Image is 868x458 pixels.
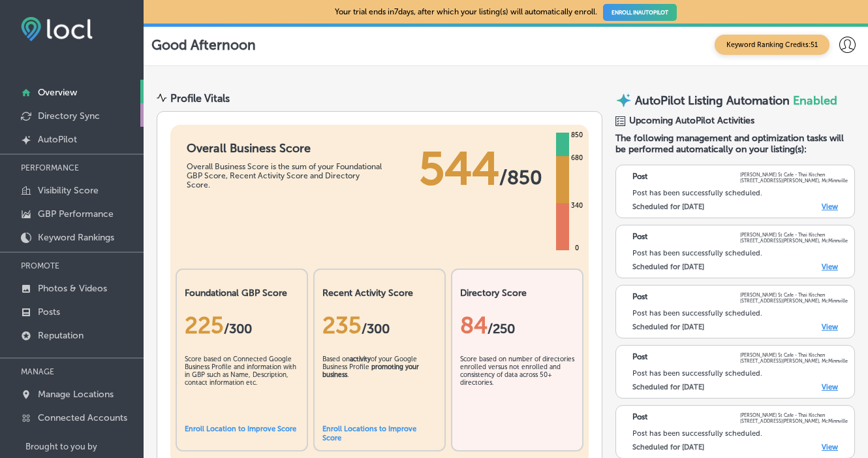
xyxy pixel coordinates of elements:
[740,298,848,304] p: [STREET_ADDRESS][PERSON_NAME], McMinnville
[322,425,416,442] a: Enroll Locations to Improve Score
[488,321,515,336] span: /250
[362,321,390,336] span: /300
[615,133,855,155] span: The following management and optimization tasks will be performed automatically on your listing(s):
[38,185,99,196] p: Visibility Score
[632,309,848,318] div: Post has been successfully scheduled.
[740,172,848,178] p: [PERSON_NAME] St Cafe - Thai Kitchen
[632,189,848,197] div: Post has been successfully scheduled.
[572,243,581,254] div: 0
[21,17,93,41] img: fda3e92497d09a02dc62c9cd864e3231.png
[322,355,437,421] div: Based on of your Google Business Profile .
[187,141,382,155] h1: Overall Business Score
[322,312,437,339] div: 235
[822,263,838,271] a: View
[740,238,848,244] p: [STREET_ADDRESS][PERSON_NAME], McMinnville
[151,37,256,53] p: Good Afternoon
[185,312,299,339] div: 225
[335,7,676,16] p: Your trial ends in 7 days, after which your listing(s) will automatically enroll.
[822,383,838,391] a: View
[38,306,60,318] p: Posts
[740,418,848,424] p: [STREET_ADDRESS][PERSON_NAME], McMinnville
[635,93,790,108] p: AutoPilot Listing Automation
[632,172,647,184] p: Post
[568,201,585,211] div: 340
[38,208,114,220] p: GBP Performance
[460,312,574,339] div: 84
[632,232,647,244] p: Post
[632,352,647,364] p: Post
[38,412,127,423] p: Connected Accounts
[740,352,848,358] p: [PERSON_NAME] St Cafe - Thai Kitchen
[185,355,299,421] div: Score based on Connected Google Business Profile and information with in GBP such as Name, Descri...
[740,178,848,184] p: [STREET_ADDRESS][PERSON_NAME], McMinnville
[224,321,252,336] span: / 300
[568,130,585,140] div: 850
[350,355,371,363] b: activity
[822,323,838,331] a: View
[629,115,754,126] span: Upcoming AutoPilot Activities
[822,443,838,451] a: View
[38,283,107,294] p: Photos & Videos
[419,141,499,196] span: 544
[615,92,632,108] img: autopilot-icon
[632,249,848,257] div: Post has been successfully scheduled.
[632,369,848,378] div: Post has been successfully scheduled.
[632,292,647,304] p: Post
[499,166,542,189] span: / 850
[632,203,704,211] label: Scheduled for [DATE]
[38,389,114,400] p: Manage Locations
[715,35,829,55] span: Keyword Ranking Credits: 51
[38,87,77,98] p: Overview
[632,263,704,271] label: Scheduled for [DATE]
[632,443,704,451] label: Scheduled for [DATE]
[25,442,144,451] p: Brought to you by
[38,330,84,341] p: Reputation
[740,412,848,418] p: [PERSON_NAME] St Cafe - Thai Kitchen
[632,429,848,438] div: Post has been successfully scheduled.
[38,134,77,145] p: AutoPilot
[185,425,296,433] a: Enroll Location to Improve Score
[187,162,382,189] div: Overall Business Score is the sum of your Foundational GBP Score, Recent Activity Score and Direc...
[632,323,704,331] label: Scheduled for [DATE]
[740,358,848,364] p: [STREET_ADDRESS][PERSON_NAME], McMinnville
[632,383,704,391] label: Scheduled for [DATE]
[603,4,677,21] a: ENROLL INAUTOPILOT
[185,287,299,299] h2: Foundational GBP Score
[38,232,114,243] p: Keyword Rankings
[460,287,574,299] h2: Directory Score
[793,93,837,108] span: Enabled
[322,363,419,379] b: promoting your business
[460,355,574,421] div: Score based on number of directories enrolled versus not enrolled and consistency of data across ...
[740,292,848,298] p: [PERSON_NAME] St Cafe - Thai Kitchen
[740,232,848,238] p: [PERSON_NAME] St Cafe - Thai Kitchen
[632,412,647,424] p: Post
[170,92,230,105] div: Profile Vitals
[568,153,585,163] div: 680
[822,203,838,211] a: View
[322,287,437,299] h2: Recent Activity Score
[38,110,100,122] p: Directory Sync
